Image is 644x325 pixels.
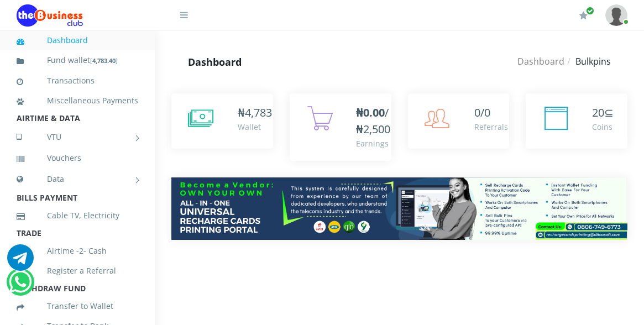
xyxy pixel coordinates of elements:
a: VTU [17,123,138,151]
a: Chat for support [9,277,32,295]
div: ⊆ [592,104,614,121]
strong: Dashboard [188,55,242,69]
small: [ ] [90,56,118,65]
img: Logo [17,4,83,27]
a: ₦4,783 Wallet [171,93,273,149]
div: Wallet [238,121,272,133]
div: Coins [592,121,614,133]
li: Bulkpins [564,55,611,68]
div: Earnings [356,138,390,149]
span: Renew/Upgrade Subscription [586,7,594,15]
a: Dashboard [517,55,564,67]
img: multitenant_rcp.png [171,177,627,240]
a: Fund wallet[4,783.40] [17,48,138,74]
span: 4,783 [245,105,272,120]
a: Register a Referral [17,258,138,284]
a: Chat for support [7,253,34,271]
a: Miscellaneous Payments [17,88,138,113]
a: ₦0.00/₦2,500 Earnings [290,93,391,161]
i: Renew/Upgrade Subscription [579,11,588,20]
div: ₦ [238,104,272,121]
a: Vouchers [17,145,138,171]
span: 0/0 [474,105,490,120]
div: Referrals [474,121,508,133]
a: Data [17,165,138,193]
b: ₦0.00 [356,105,385,120]
a: Transfer to Wallet [17,293,138,319]
img: User [605,4,627,26]
a: Airtime -2- Cash [17,238,138,264]
span: 20 [592,105,604,120]
a: 0/0 Referrals [408,93,510,149]
span: /₦2,500 [356,105,390,137]
a: Dashboard [17,28,138,53]
a: Cable TV, Electricity [17,203,138,228]
b: 4,783.40 [92,56,116,65]
a: Transactions [17,68,138,93]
